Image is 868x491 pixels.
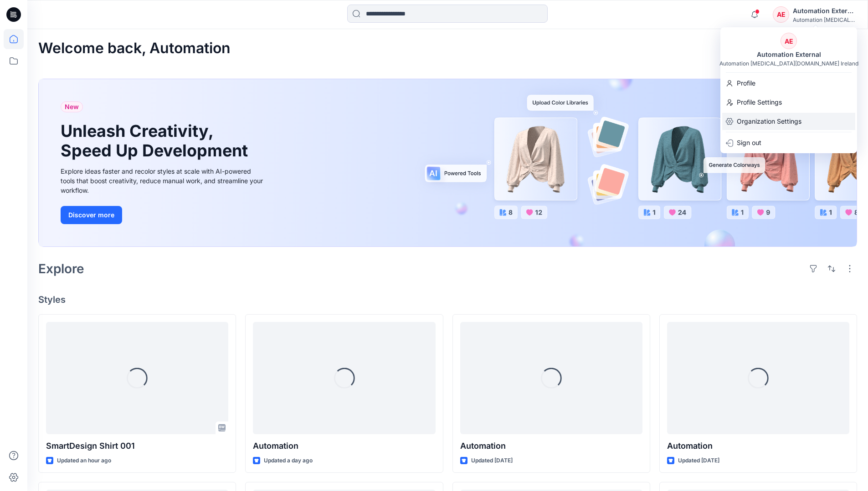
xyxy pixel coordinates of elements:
a: Profile [720,75,857,92]
div: Automation [MEDICAL_DATA]... [793,16,857,23]
div: Automation External [751,49,827,60]
span: New [65,101,79,112]
p: Updated [DATE] [471,456,513,466]
h4: Styles [38,294,857,305]
h2: Explore [38,261,84,276]
p: Updated [DATE] [678,456,719,466]
p: Organization Settings [737,113,801,130]
div: Automation External [793,5,857,16]
a: Profile Settings [720,94,857,111]
p: Updated a day ago [264,456,313,466]
p: Automation [460,440,642,452]
p: SmartDesign Shirt 001 [46,440,228,452]
p: Profile Settings [737,94,782,111]
div: Explore ideas faster and recolor styles at scale with AI-powered tools that boost creativity, red... [61,166,266,195]
p: Automation [253,440,435,452]
div: Automation [MEDICAL_DATA][DOMAIN_NAME] Ireland [719,60,858,67]
p: Updated an hour ago [57,456,111,466]
p: Automation [667,440,849,452]
div: AE [773,6,789,23]
h2: Welcome back, Automation [38,40,231,57]
h1: Unleash Creativity, Speed Up Development [61,121,252,160]
p: Profile [737,75,755,92]
a: Organization Settings [720,113,857,130]
button: Discover more [61,206,122,224]
div: AE [781,33,797,49]
p: Sign out [737,134,761,151]
a: Discover more [61,206,266,224]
